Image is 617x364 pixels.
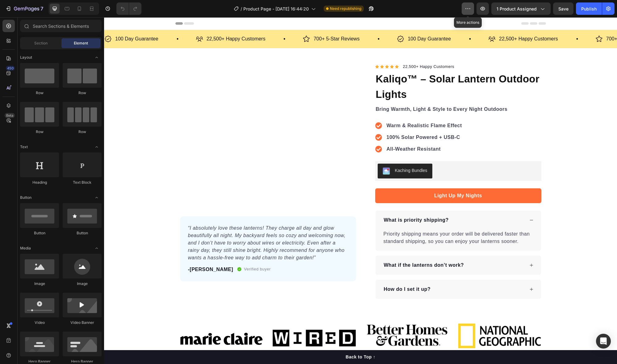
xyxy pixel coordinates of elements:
[279,150,286,157] img: KachingBundles.png
[596,334,611,349] div: Open Intercom Messenger
[6,66,15,71] div: 450
[581,6,597,12] div: Publish
[63,281,102,287] div: Image
[283,117,356,123] strong: 100% Solar Powered + USB-C
[20,195,31,200] span: Button
[20,245,31,251] span: Media
[241,6,242,12] span: /
[20,180,59,185] div: Heading
[279,213,429,228] p: Priority shipping means your order will be delivered faster than standard shipping, so you can en...
[558,6,569,11] span: Save
[271,53,437,85] h1: Kaliqo™ – Solar Lantern Outdoor Lights
[283,106,358,111] strong: Warm & Realistic Flame Effect
[395,17,454,26] p: 22,500+ Happy Customers
[280,245,360,250] strong: What if the lanterns don’t work?
[274,146,328,161] button: Kaching Bundles
[20,320,59,325] div: Video
[354,306,437,331] img: gempages_585127974513148733-0bc643e6-7f69-4ef9-b6c2-4758e271e9cb.png
[34,40,48,46] span: Section
[20,281,59,287] div: Image
[20,55,32,60] span: Layout
[20,144,28,150] span: Text
[92,193,102,203] span: Toggle open
[63,180,102,185] div: Text Block
[20,230,59,236] div: Button
[92,243,102,253] span: Toggle open
[63,320,102,325] div: Video Banner
[553,2,573,15] button: Save
[20,90,59,96] div: Row
[291,150,323,157] div: Kaching Bundles
[330,175,378,182] strong: Light Up My Nights
[63,230,102,236] div: Button
[5,113,15,118] div: Beta
[63,90,102,96] div: Row
[20,20,102,32] input: Search Sections & Elements
[104,17,617,364] iframe: Design area
[304,17,347,26] p: 100 Day Guarantee
[271,171,437,186] button: &nbsp;<strong>Light Up My Nights</strong>&nbsp;
[92,142,102,152] span: Toggle open
[497,6,537,12] span: 1 product assigned
[2,2,46,15] button: 7
[502,17,548,26] p: 700+ 5-Star Reviews
[63,129,102,135] div: Row
[243,6,309,12] span: Product Page - [DATE] 16:44:20
[40,5,43,12] p: 7
[84,208,241,243] i: “I absolutely love these lanterns! They charge all day and glow beautifully all night. My backyar...
[116,2,141,15] div: Undo/Redo
[330,6,361,11] span: Need republishing
[140,249,167,255] p: Verified buyer
[283,129,337,134] strong: All-Weather Resistant
[280,269,327,274] strong: How do I set it up?
[262,306,345,329] img: gempages_585127974513148733-3084f558-16d8-4699-a14f-0a533ffe625f.jpg
[209,17,255,26] p: 700+ 5-Star Reviews
[20,129,59,135] div: Row
[74,40,88,46] span: Element
[92,52,102,62] span: Toggle open
[272,89,404,94] strong: Bring Warmth, Light & Style to Every Night Outdoors
[76,306,159,337] img: gempages_585127974513148733-c1007c6a-f52d-4ce3-9e27-7aba8a66c2bf.svg
[280,200,345,205] strong: What is priority shipping?
[84,249,129,256] p: -[PERSON_NAME]
[241,337,271,343] div: Back to Top ↑
[169,312,252,329] img: gempages_585127974513148733-ff6272a3-6246-4742-8d9a-2515b440e9b7.png
[491,2,551,15] button: 1 product assigned
[576,2,602,15] button: Publish
[299,46,350,52] p: 22,500+ Happy Customers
